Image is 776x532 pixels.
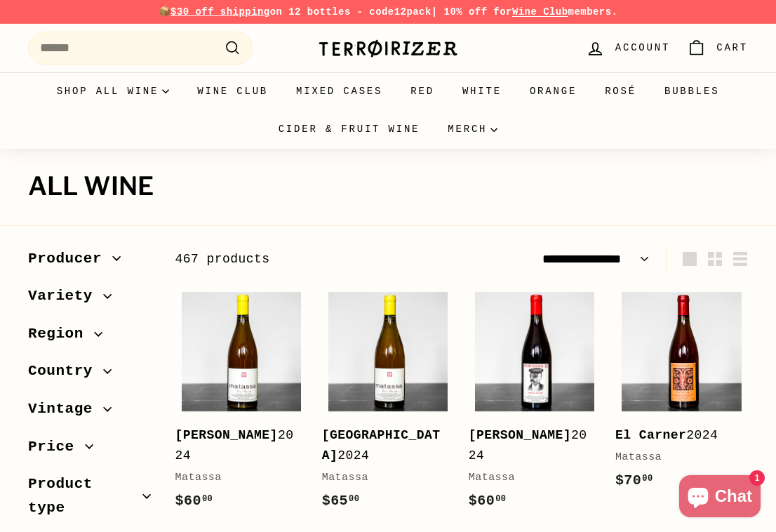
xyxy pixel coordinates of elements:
[28,319,153,357] button: Region
[716,40,748,55] span: Cart
[175,425,294,466] div: 2024
[615,428,686,442] b: El Carner
[170,6,270,18] span: $30 off shipping
[28,4,748,20] p: 📦 on 12 bottles - code | 10% off for members.
[28,356,153,394] button: Country
[175,470,294,486] div: Matassa
[678,27,756,69] a: Cart
[469,428,571,442] b: [PERSON_NAME]
[175,428,278,442] b: [PERSON_NAME]
[43,72,184,110] summary: Shop all wine
[322,470,441,486] div: Matassa
[282,72,396,110] a: Mixed Cases
[175,249,462,270] div: 467 products
[322,285,455,526] a: [GEOGRAPHIC_DATA]2024Matassa
[202,494,213,504] sup: 00
[175,285,308,526] a: [PERSON_NAME]2024Matassa
[615,472,653,488] span: $70
[615,449,734,466] div: Matassa
[394,6,432,18] strong: 12pack
[28,173,748,201] h1: All wine
[28,394,153,432] button: Vintage
[28,281,153,319] button: Variety
[469,493,507,509] span: $60
[28,472,142,519] span: Product type
[28,469,153,530] button: Product type
[469,425,587,466] div: 2024
[675,475,765,521] inbox-online-store-chat: Shopify online store chat
[183,72,282,110] a: Wine Club
[642,474,653,484] sup: 00
[615,40,670,55] span: Account
[650,72,733,110] a: Bubbles
[175,493,213,509] span: $60
[469,470,587,486] div: Matassa
[615,425,734,446] div: 2024
[448,72,516,110] a: White
[396,72,448,110] a: Red
[615,285,748,505] a: El Carner2024Matassa
[322,428,441,463] b: [GEOGRAPHIC_DATA]
[577,27,678,69] a: Account
[591,72,650,110] a: Rosé
[495,494,506,504] sup: 00
[434,110,511,148] summary: Merch
[28,397,103,421] span: Vintage
[265,110,434,148] a: Cider & Fruit Wine
[28,359,103,383] span: Country
[28,247,112,271] span: Producer
[512,6,568,18] a: Wine Club
[28,244,153,281] button: Producer
[469,285,601,526] a: [PERSON_NAME]2024Matassa
[516,72,591,110] a: Orange
[28,432,153,470] button: Price
[322,425,441,466] div: 2024
[28,284,103,308] span: Variety
[349,494,359,504] sup: 00
[28,435,85,459] span: Price
[28,322,94,346] span: Region
[322,493,360,509] span: $65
